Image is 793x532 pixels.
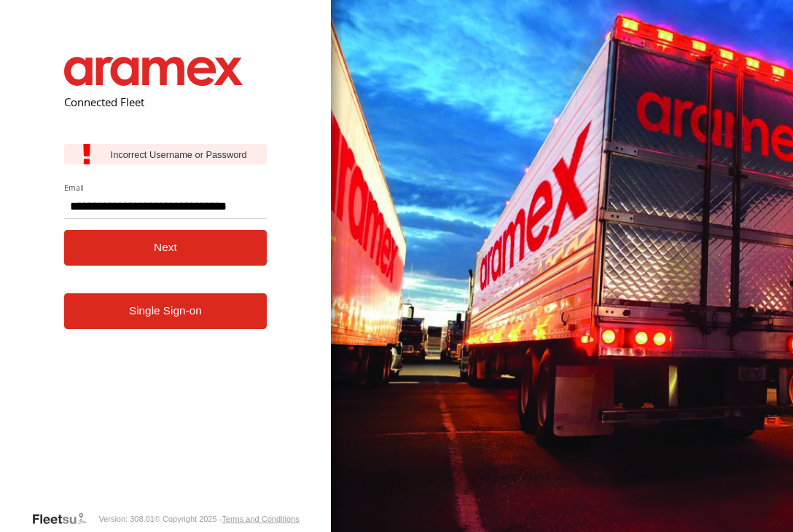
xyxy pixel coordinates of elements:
label: Email [64,182,267,193]
div: Version: 308.01 [98,515,154,523]
a: Terms and Conditions [222,515,299,523]
a: Visit our Website [31,512,98,526]
img: Aramex [64,57,243,86]
div: © Copyright 2025 - [155,515,300,523]
a: Single Sign-on [64,293,267,329]
h2: Connected Fleet [64,95,267,109]
button: Next [64,230,267,266]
